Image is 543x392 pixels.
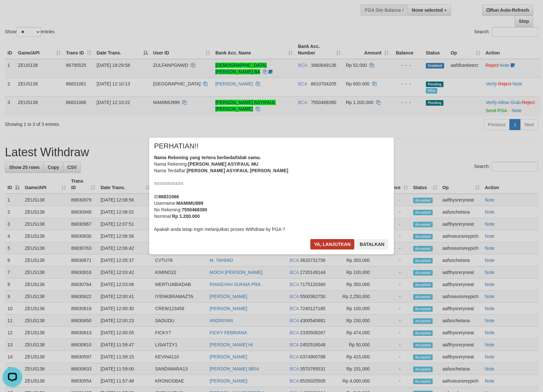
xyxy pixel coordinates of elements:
[172,214,200,219] b: Rp 1.200.000
[3,3,22,22] button: Open LiveChat chat widget
[188,161,258,167] b: [PERSON_NAME] ASYIFAUL MU
[176,201,203,206] b: MAMIMU999
[159,194,179,199] b: 86831066
[154,143,199,149] span: PERHATIAN!!
[182,207,207,212] b: 7550468390
[154,155,261,160] b: Nama Rekening yang tertera berbeda/tidak sama.
[154,154,389,233] div: Nama Rekening: Nama Terdaftar: =========== ID Username: No Rekening: Nominal: Apakah anda tetap i...
[187,168,288,173] b: [PERSON_NAME] ASYIFAUL [PERSON_NAME]
[310,239,355,249] button: Ya, lanjutkan
[356,239,388,249] button: Batalkan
